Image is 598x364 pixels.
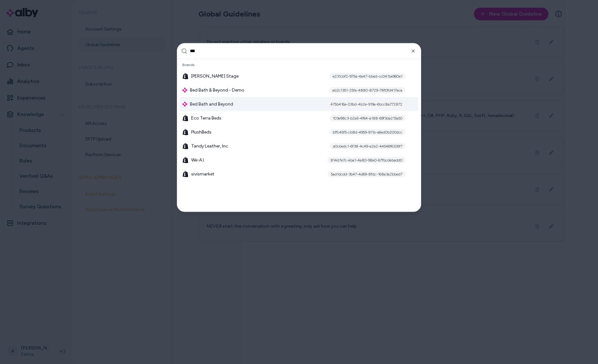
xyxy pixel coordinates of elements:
[327,157,406,163] div: 814d7e7c-eba1-4a80-98e0-67fbcdebedd0
[327,101,406,107] div: 475b416a-03bd-4b2e-919a-6bcc8a772872
[330,115,406,121] div: 103e98c3-b2a5-4f64-a188-69f3da215a50
[330,73,406,79] div: e231cbf2-975a-4a47-bbed-cc041be960e1
[330,129,406,135] div: bffc45f5-cb8d-4959-911b-a6ed0b200dcc
[329,87,406,93] div: ab2c1351-25fa-4880-8729-78f0fd417aca
[191,171,214,177] span: sivismarket
[177,59,421,211] div: Suggestions
[191,73,239,79] span: [PERSON_NAME] Stage
[191,129,212,135] span: PlushBeds
[191,143,229,149] span: Tandy Leather, Inc.
[182,101,187,106] img: alby Logo
[191,157,205,163] span: We-A.I.
[190,101,233,107] span: Bed Bath and Beyond
[328,171,406,177] div: 5ad1dcdd-3b47-4d69-8fdc-168a3a2bbed7
[191,115,221,121] span: Eco Terra Beds
[182,87,187,93] img: alby Logo
[330,143,406,149] div: a0cbedc1-6f38-4c49-a2e2-44546f6326f7
[180,60,418,69] div: Brands
[190,87,244,93] span: Bed Bath & Beyond - Demo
